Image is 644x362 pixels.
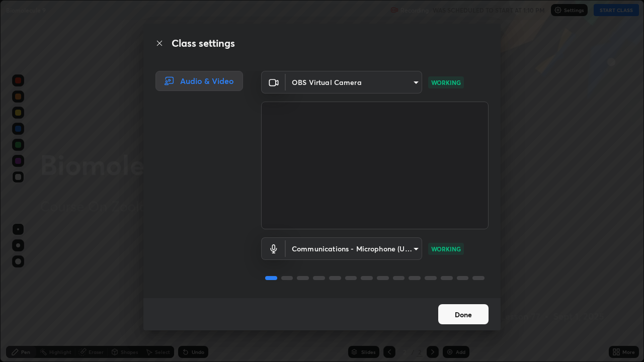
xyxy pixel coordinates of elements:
[438,304,489,324] button: Done
[431,244,461,253] p: WORKING
[155,71,243,91] div: Audio & Video
[286,237,422,260] div: OBS Virtual Camera
[431,78,461,87] p: WORKING
[286,71,422,94] div: OBS Virtual Camera
[172,36,235,51] h2: Class settings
